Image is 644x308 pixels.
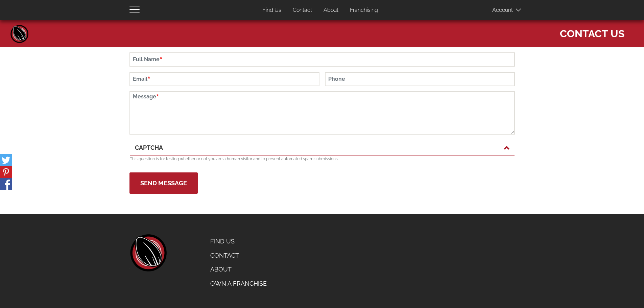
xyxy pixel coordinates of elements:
[129,52,515,67] input: Full Name
[9,24,30,44] a: Home
[129,72,319,86] input: Email
[205,248,272,263] a: Contact
[257,4,286,17] a: Find Us
[129,172,198,194] button: Send Message
[135,143,509,152] a: CAPTCHA
[560,24,624,41] span: Contact Us
[318,4,343,17] a: About
[205,234,272,248] a: Find Us
[288,4,317,17] a: Contact
[129,234,167,271] a: home
[130,156,515,162] p: This question is for testing whether or not you are a human visitor and to prevent automated spam...
[345,4,383,17] a: Franchising
[205,262,272,277] a: About
[205,277,272,291] a: Own a Franchise
[325,72,515,86] input: Phone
